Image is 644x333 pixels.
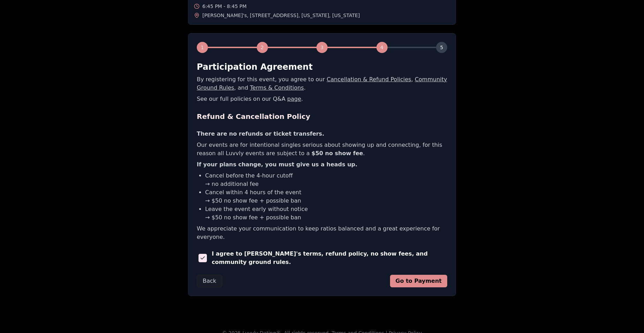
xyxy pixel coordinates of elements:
[202,3,247,10] span: 6:45 PM - 8:45 PM
[287,96,301,102] a: page
[205,188,447,205] li: Cancel within 4 hours of the event → $50 no show fee + possible ban
[197,112,447,121] h2: Refund & Cancellation Policy
[197,61,447,73] h2: Participation Agreement
[316,42,328,53] div: 3
[202,12,360,19] span: [PERSON_NAME]'s , [STREET_ADDRESS] , [US_STATE] , [US_STATE]
[327,76,411,83] a: Cancellation & Refund Policies
[197,130,447,138] p: There are no refunds or ticket transfers.
[205,172,447,188] li: Cancel before the 4-hour cutoff → no additional fee
[250,84,304,91] a: Terms & Conditions
[197,42,208,53] div: 1
[205,205,447,222] li: Leave the event early without notice → $50 no show fee + possible ban
[312,150,363,157] b: $50 no show fee
[197,160,447,169] p: If your plans change, you must give us a heads up.
[197,225,447,241] p: We appreciate your communication to keep ratios balanced and a great experience for everyone.
[376,42,388,53] div: 4
[390,275,448,287] button: Go to Payment
[197,275,222,287] button: Back
[212,250,447,266] span: I agree to [PERSON_NAME]'s terms, refund policy, no show fees, and community ground rules.
[436,42,447,53] div: 5
[197,141,447,158] p: Our events are for intentional singles serious about showing up and connecting, for this reason a...
[197,95,447,103] p: See our full policies on our Q&A .
[257,42,268,53] div: 2
[197,75,447,92] p: By registering for this event, you agree to our , , and .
